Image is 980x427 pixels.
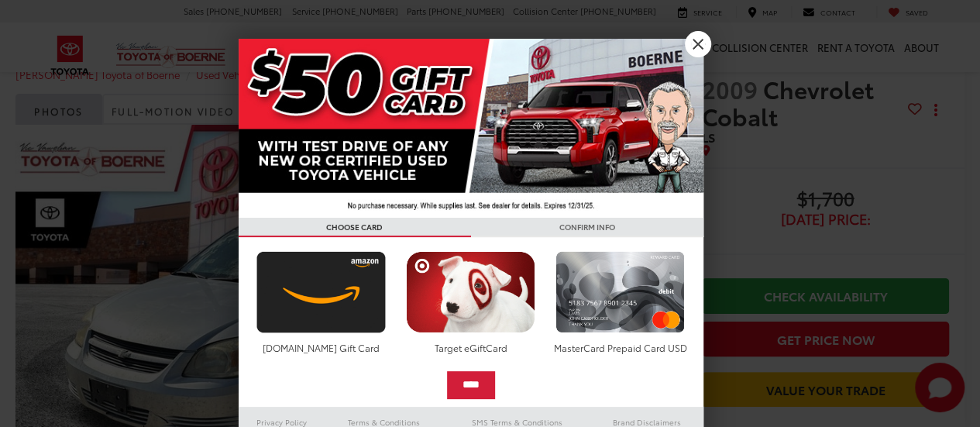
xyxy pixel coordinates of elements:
[239,218,471,237] h3: CHOOSE CARD
[402,341,539,354] div: Target eGiftCard
[552,251,689,333] img: mastercard.png
[471,218,703,237] h3: CONFIRM INFO
[402,251,539,333] img: targetcard.png
[239,39,703,218] img: 42635_top_851395.jpg
[552,341,689,354] div: MasterCard Prepaid Card USD
[253,341,390,354] div: [DOMAIN_NAME] Gift Card
[253,251,390,333] img: amazoncard.png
